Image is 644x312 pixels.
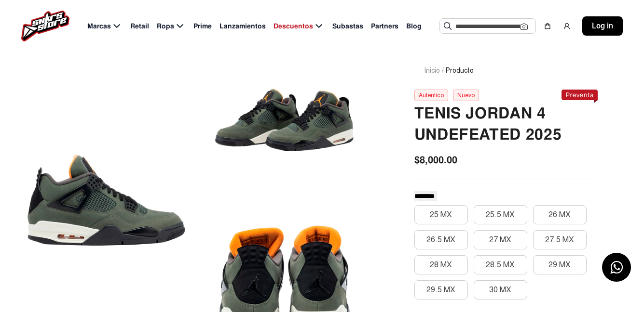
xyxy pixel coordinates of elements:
button: 27.5 MX [533,230,587,249]
span: / [442,65,444,76]
span: Marcas [87,21,111,31]
button: 29.5 MX [414,280,468,299]
img: Cámara [520,23,528,30]
button: 30 MX [474,280,527,299]
span: Ropa [157,21,174,31]
button: 26.5 MX [414,230,468,249]
button: 25 MX [414,205,468,224]
span: Prime [193,21,212,31]
img: shopping [544,22,551,30]
span: $8,000.00 [414,153,457,167]
span: Lanzamientos [219,21,266,31]
img: user [563,22,571,30]
h2: TENIS JORDAN 4 UNDEFEATED 2025 [414,103,598,145]
span: Producto [446,65,474,76]
span: Subastas [332,21,363,31]
button: 28 MX [414,255,468,274]
span: Blog [406,21,422,31]
div: Nuevo [453,90,479,101]
span: Retail [130,21,149,31]
div: Autentico [414,90,448,101]
span: Log in [592,20,613,32]
a: Inicio [424,66,440,75]
span: Descuentos [274,21,313,31]
button: 27 MX [474,230,527,249]
button: 28.5 MX [474,255,527,274]
button: 26 MX [533,205,587,224]
img: logo [21,11,69,41]
button: 29 MX [533,255,587,274]
span: Partners [371,21,398,31]
button: 25.5 MX [474,205,527,224]
img: Buscar [444,22,452,30]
